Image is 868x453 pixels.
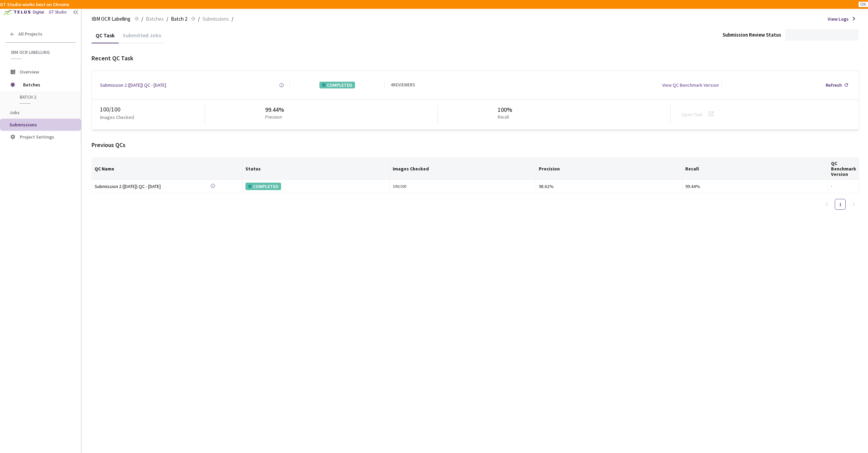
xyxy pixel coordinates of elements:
span: IBM OCR Labelling [92,15,131,23]
a: Submission 2 ([DATE]) QC - [DATE] [95,183,190,190]
a: Batches [144,15,165,22]
th: Precision [536,158,682,180]
div: Submitted Jobs [119,32,165,43]
a: Open Task [682,111,703,118]
p: Precision [265,114,282,121]
span: Submissions [202,15,229,23]
li: / [232,15,233,23]
div: Recent QC Task [92,54,859,63]
div: 100 / 100 [100,105,205,114]
span: Batch 2 [20,94,70,100]
li: Next Page [848,199,859,210]
li: / [198,15,200,23]
span: All Projects [18,31,42,37]
th: Recall [683,158,828,180]
div: COMPLETED [319,82,355,88]
span: Batches [23,78,70,91]
div: Refresh [826,82,842,88]
span: right [852,202,856,206]
th: QC Benchmark Version [828,158,859,180]
div: Submission Review Status [723,31,781,38]
button: right [848,199,859,210]
a: Submissions [201,15,230,22]
span: Jobs [9,109,20,116]
div: Submission 2 ([DATE]) QC - [DATE] [95,183,190,190]
div: View QC Benchmark Version [662,82,719,88]
div: 4 REVIEWERS [391,82,415,88]
span: IBM OCR Labelling [11,49,72,55]
div: 100 / 100 [393,183,533,190]
li: / [166,15,168,23]
span: Submissions [9,122,37,128]
div: COMPLETED [245,183,281,190]
th: QC Name [92,158,243,180]
span: left [825,202,829,206]
li: / [141,15,143,23]
a: Submission 2 ([DATE]) QC - [DATE] [100,82,166,88]
th: Status [243,158,390,180]
div: QC Task [92,32,119,43]
div: - [831,183,856,190]
div: 99.44% [265,105,285,114]
button: OK [859,2,868,7]
span: Overview [20,69,39,75]
p: Images Checked [100,114,134,121]
div: 98.62% [539,183,679,190]
span: View Logs [828,16,849,22]
li: 1 [835,199,846,210]
li: Previous Page [821,199,832,210]
a: 1 [835,199,845,209]
span: Batches [146,15,164,23]
p: Recall [498,114,510,121]
div: 99.44% [685,183,825,190]
button: left [821,199,832,210]
span: Project Settings [20,134,54,140]
span: Batch 2 [171,15,187,23]
div: Previous QCs [92,141,859,149]
th: Images Checked [390,158,536,180]
div: GT Studio [49,9,67,16]
div: 100% [498,105,512,114]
